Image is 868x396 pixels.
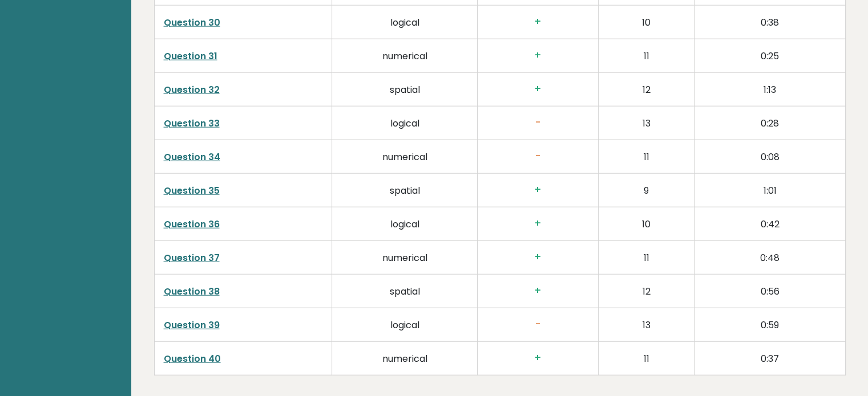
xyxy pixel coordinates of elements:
[598,274,694,308] td: 12
[487,352,589,364] h3: +
[332,274,478,308] td: spatial
[487,285,589,297] h3: +
[332,5,478,39] td: logical
[164,83,220,96] a: Question 32
[487,150,589,162] h3: -
[164,352,221,365] a: Question 40
[164,184,220,197] a: Question 35
[695,240,845,274] td: 0:48
[487,16,589,28] h3: +
[598,5,694,39] td: 10
[598,308,694,341] td: 13
[695,274,845,308] td: 0:56
[164,16,220,29] a: Question 30
[164,285,220,298] a: Question 38
[695,106,845,140] td: 0:28
[695,341,845,375] td: 0:37
[332,207,478,240] td: logical
[695,5,845,39] td: 0:38
[164,218,220,231] a: Question 36
[598,173,694,207] td: 9
[695,173,845,207] td: 1:01
[487,83,589,95] h3: +
[695,207,845,240] td: 0:42
[487,218,589,230] h3: +
[164,319,220,332] a: Question 39
[598,341,694,375] td: 11
[332,72,478,106] td: spatial
[598,39,694,72] td: 11
[598,207,694,240] td: 10
[164,251,220,264] a: Question 37
[164,150,220,164] a: Question 34
[695,308,845,341] td: 0:59
[332,140,478,173] td: numerical
[487,251,589,263] h3: +
[332,39,478,72] td: numerical
[695,140,845,173] td: 0:08
[598,240,694,274] td: 11
[598,106,694,140] td: 13
[487,117,589,129] h3: -
[695,39,845,72] td: 0:25
[487,184,589,196] h3: +
[164,117,220,130] a: Question 33
[487,319,589,330] h3: -
[332,341,478,375] td: numerical
[332,240,478,274] td: numerical
[332,308,478,341] td: logical
[695,72,845,106] td: 1:13
[332,106,478,140] td: logical
[598,140,694,173] td: 11
[164,50,217,63] a: Question 31
[598,72,694,106] td: 12
[332,173,478,207] td: spatial
[487,50,589,62] h3: +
